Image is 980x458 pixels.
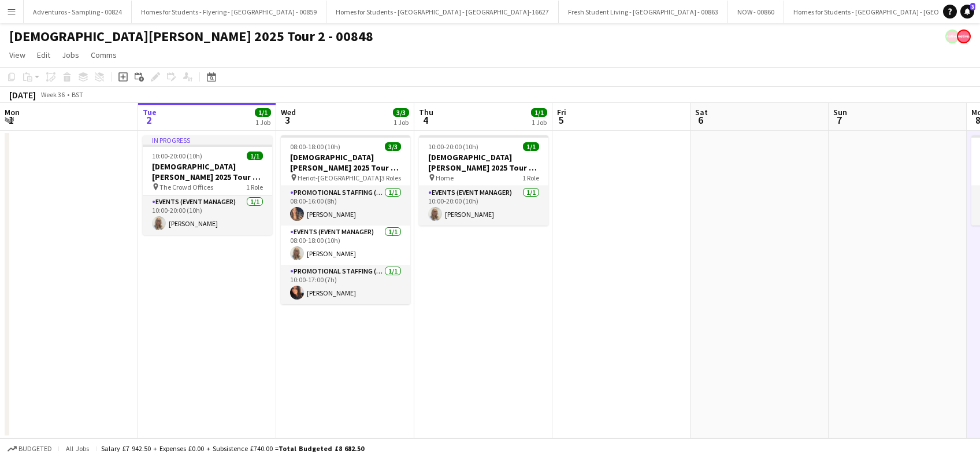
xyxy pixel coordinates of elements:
[72,90,83,99] div: BST
[436,173,454,182] span: Home
[728,1,784,23] button: NOW - 00860
[5,47,30,62] a: View
[555,113,566,127] span: 5
[255,118,270,127] div: 1 Job
[523,142,539,151] span: 1/1
[62,50,79,60] span: Jobs
[281,107,296,117] span: Wed
[246,183,263,191] span: 1 Role
[970,3,975,10] span: 3
[57,47,84,62] a: Jobs
[419,107,433,117] span: Thu
[394,118,409,127] div: 1 Job
[281,186,410,226] app-card-role: Promotional Staffing (Brand Ambassadors)1/108:00-16:00 (8h)[PERSON_NAME]
[281,265,410,304] app-card-role: Promotional Staffing (Brand Ambassadors)1/110:00-17:00 (7h)[PERSON_NAME]
[960,5,974,19] a: 3
[3,113,20,127] span: 1
[37,50,50,60] span: Edit
[381,173,401,182] span: 3 Roles
[417,113,433,127] span: 4
[255,108,271,117] span: 1/1
[159,183,213,191] span: The Crowd Offices
[419,152,548,173] h3: [DEMOGRAPHIC_DATA][PERSON_NAME] 2025 Tour 2 - 00848 - Travel Day
[428,142,478,151] span: 10:00-20:00 (10h)
[281,135,410,304] app-job-card: 08:00-18:00 (10h)3/3[DEMOGRAPHIC_DATA][PERSON_NAME] 2025 Tour 2 - 00848 - [GEOGRAPHIC_DATA] Herio...
[143,135,272,145] div: In progress
[64,444,91,453] span: All jobs
[393,108,409,117] span: 3/3
[532,118,547,127] div: 1 Job
[522,173,539,182] span: 1 Role
[557,107,566,117] span: Fri
[132,1,326,23] button: Homes for Students - Flyering - [GEOGRAPHIC_DATA] - 00859
[247,152,263,160] span: 1/1
[695,107,708,117] span: Sat
[957,29,971,43] app-user-avatar: native Staffing
[559,1,728,23] button: Fresh Student Living - [GEOGRAPHIC_DATA] - 00863
[5,107,20,117] span: Mon
[86,47,121,62] a: Comms
[281,226,410,265] app-card-role: Events (Event Manager)1/108:00-18:00 (10h)[PERSON_NAME]
[101,444,364,453] div: Salary £7 942.50 + Expenses £0.00 + Subsistence £740.00 =
[290,142,340,151] span: 08:00-18:00 (10h)
[91,50,117,60] span: Comms
[9,89,36,101] div: [DATE]
[279,444,364,453] span: Total Budgeted £8 682.50
[141,113,157,127] span: 2
[9,28,373,45] h1: [DEMOGRAPHIC_DATA][PERSON_NAME] 2025 Tour 2 - 00848
[24,1,132,23] button: Adventuros - Sampling - 00824
[531,108,547,117] span: 1/1
[152,152,202,160] span: 10:00-20:00 (10h)
[419,135,548,226] app-job-card: 10:00-20:00 (10h)1/1[DEMOGRAPHIC_DATA][PERSON_NAME] 2025 Tour 2 - 00848 - Travel Day Home1 RoleEv...
[326,1,559,23] button: Homes for Students - [GEOGRAPHIC_DATA] - [GEOGRAPHIC_DATA]-16627
[279,113,296,127] span: 3
[419,186,548,226] app-card-role: Events (Event Manager)1/110:00-20:00 (10h)[PERSON_NAME]
[143,135,272,235] app-job-card: In progress10:00-20:00 (10h)1/1[DEMOGRAPHIC_DATA][PERSON_NAME] 2025 Tour 2 - 00848 - Van Collecti...
[32,47,55,62] a: Edit
[281,152,410,173] h3: [DEMOGRAPHIC_DATA][PERSON_NAME] 2025 Tour 2 - 00848 - [GEOGRAPHIC_DATA]
[298,173,381,182] span: Heriot-[GEOGRAPHIC_DATA]
[18,445,52,453] span: Budgeted
[6,442,54,455] button: Budgeted
[693,113,708,127] span: 6
[831,113,847,127] span: 7
[143,107,157,117] span: Tue
[945,29,959,43] app-user-avatar: native Staffing
[38,90,67,99] span: Week 36
[833,107,847,117] span: Sun
[9,50,25,60] span: View
[143,195,272,235] app-card-role: Events (Event Manager)1/110:00-20:00 (10h)[PERSON_NAME]
[143,161,272,182] h3: [DEMOGRAPHIC_DATA][PERSON_NAME] 2025 Tour 2 - 00848 - Van Collection & Travel Day
[385,142,401,151] span: 3/3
